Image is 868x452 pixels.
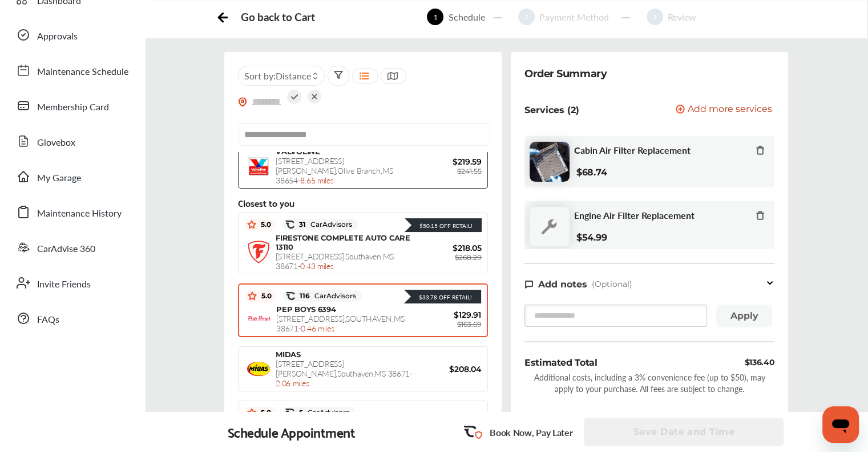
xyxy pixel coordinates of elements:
[530,207,570,246] img: default_wrench_icon.d1a43860.svg
[457,320,481,329] span: $163.69
[244,69,311,82] span: Sort by :
[276,250,394,271] span: [STREET_ADDRESS] , Southaven , MS 38671 -
[303,409,349,417] span: CarAdvisors
[688,105,772,115] span: Add more services
[37,65,128,79] span: Maintenance Schedule
[37,206,122,221] span: Maintenance History
[10,197,134,227] a: Maintenance History
[443,10,489,23] div: Schedule
[455,253,482,262] span: $268.20
[427,9,443,25] span: 1
[530,142,570,182] img: cabin-air-filter-replacement-thumb.jpg
[248,291,257,301] img: star_icon.59ea9307.svg
[676,105,772,115] button: Add more services
[490,426,572,439] p: Book Now, Pay Later
[286,291,295,301] img: caradvise_icon.5c74104a.svg
[524,66,607,82] div: Order Summary
[276,377,309,389] span: 2.06 miles
[413,310,481,320] span: $129.91
[574,145,691,155] span: Cabin Air Filter Replacement
[300,174,333,186] span: 8.65 miles
[576,167,607,178] b: $68.74
[414,222,473,230] div: $50.15 Off Retail!
[37,171,81,186] span: My Garage
[10,268,134,298] a: Invite Friends
[538,279,587,290] span: Add notes
[294,220,352,229] span: 31
[524,371,774,394] div: Additional costs, including a 3% convenience fee (up to $50), may apply to your purchase. All fee...
[256,408,271,417] span: 5.0
[238,97,247,107] img: location_vector_orange.38f05af8.svg
[257,291,272,301] span: 5.0
[457,167,482,175] span: $241.55
[576,232,607,243] b: $54.99
[10,162,134,191] a: My Garage
[413,157,482,167] span: $219.59
[413,364,482,374] span: $208.04
[248,307,271,330] img: logo-pepboys.png
[247,408,256,417] img: star_icon.59ea9307.svg
[592,279,632,289] span: (Optional)
[10,20,134,50] a: Approvals
[301,322,334,334] span: 0.46 miles
[285,220,294,229] img: caradvise_icon.5c74104a.svg
[518,9,535,25] span: 2
[10,126,134,156] a: Glovebox
[37,277,91,292] span: Invite Friends
[247,155,270,178] img: logo-valvoline.png
[822,406,859,443] iframe: Button to launch messaging window
[524,279,534,289] img: note-icon.db9493fa.svg
[256,220,271,229] span: 5.0
[37,29,78,44] span: Approvals
[37,135,75,150] span: Glovebox
[285,408,294,417] img: caradvise_icon.5c74104a.svg
[238,198,488,208] div: Closest to you
[10,55,134,85] a: Maintenance Schedule
[745,356,774,369] div: $136.40
[676,105,774,115] a: Add more services
[37,313,59,327] span: FAQs
[37,100,109,115] span: Membership Card
[310,292,356,300] span: CarAdvisors
[716,305,772,327] button: Apply
[276,305,336,314] span: PEP BOYS 6394
[247,362,270,376] img: Midas+Logo_RGB.png
[413,293,472,301] div: $33.78 Off Retail!
[37,242,95,257] span: CarAdvise 360
[276,69,311,82] span: Distance
[294,408,349,417] span: 5
[241,10,314,23] div: Go back to Cart
[276,155,393,186] span: [STREET_ADDRESS][PERSON_NAME] , Olive Branch , MS 38654 -
[647,9,663,25] span: 3
[663,10,701,23] div: Review
[228,424,356,440] div: Schedule Appointment
[276,350,301,359] span: MIDAS
[276,358,413,389] span: [STREET_ADDRESS][PERSON_NAME] , Southaven , MS 38671 -
[524,356,597,369] div: Estimated Total
[247,220,256,229] img: star_icon.59ea9307.svg
[295,291,356,301] span: 116
[276,313,405,334] span: [STREET_ADDRESS] , SOUTHAVEN , MS 38671 -
[247,241,270,263] img: logo-firestone.png
[306,221,352,229] span: CarAdvisors
[300,260,333,271] span: 0.43 miles
[10,233,134,262] a: CarAdvise 360
[574,210,695,221] span: Engine Air Filter Replacement
[10,303,134,333] a: FAQs
[524,105,579,115] p: Services (2)
[413,243,482,253] span: $218.05
[276,233,410,251] span: FIRESTONE COMPLETE AUTO CARE 13110
[535,10,613,23] div: Payment Method
[10,91,134,121] a: Membership Card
